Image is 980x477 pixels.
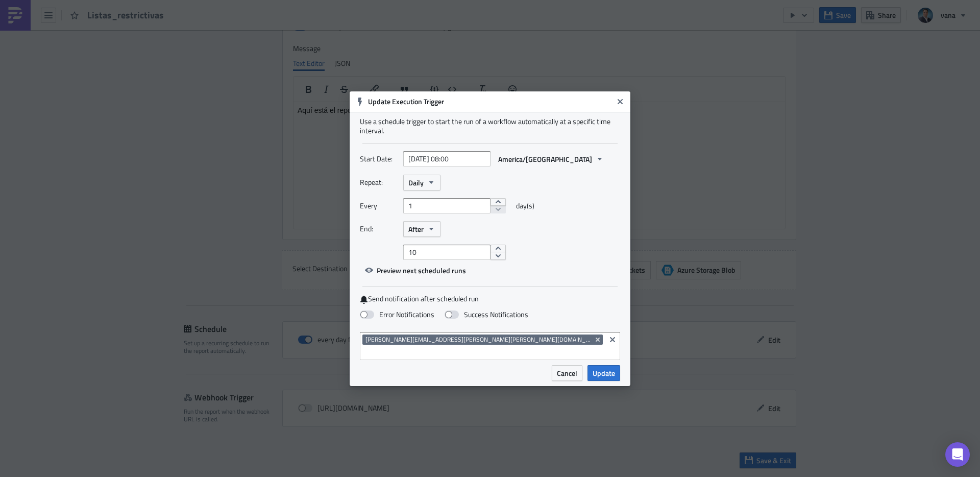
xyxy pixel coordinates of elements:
label: Start Date: [360,151,398,166]
label: Repeat: [360,175,398,190]
span: Preview next scheduled runs [377,265,466,276]
label: End: [360,221,398,236]
span: America/[GEOGRAPHIC_DATA] [498,154,592,164]
button: increment [491,245,506,253]
label: Error Notifications [360,310,434,319]
button: Daily [403,175,440,190]
div: Open Intercom Messenger [945,442,970,467]
label: Success Notifications [445,310,528,319]
button: Remove Tag [594,335,603,345]
span: Update [593,368,615,378]
span: day(s) [516,198,534,213]
button: Update [587,365,620,381]
button: Close [612,94,628,109]
button: increment [491,198,506,206]
span: [PERSON_NAME][EMAIL_ADDRESS][PERSON_NAME][PERSON_NAME][DOMAIN_NAME] [365,336,592,344]
button: Clear selected items [606,333,619,346]
button: After [403,221,440,237]
body: Rich Text Area. Press ALT-0 for help. [4,4,487,12]
p: Aquí está el reporte de verificación de listas restrictivas. [4,4,487,12]
label: Send notification after scheduled run [360,294,620,304]
span: Cancel [557,368,577,378]
h6: Update Execution Trigger [368,97,613,106]
button: decrement [491,205,506,213]
input: YYYY-MM-DD HH:mm [403,151,491,166]
button: America/[GEOGRAPHIC_DATA] [493,151,609,167]
label: Every [360,198,398,213]
button: decrement [491,252,506,260]
span: After [408,224,424,234]
button: Cancel [552,365,582,381]
div: Use a schedule trigger to start the run of a workflow automatically at a specific time interval. [360,117,620,135]
button: Preview next scheduled runs [360,263,471,278]
span: Daily [408,177,424,188]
